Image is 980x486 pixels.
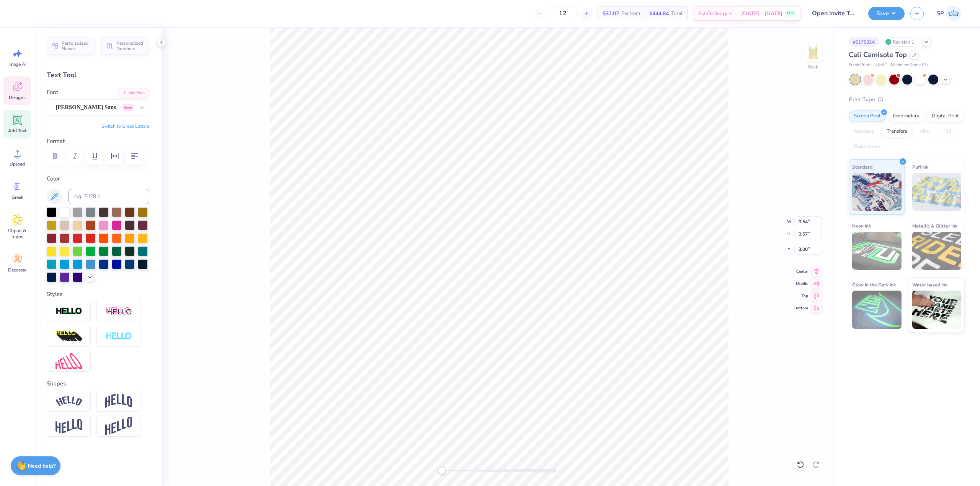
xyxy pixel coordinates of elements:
span: # fp52 [875,62,887,68]
div: Back [808,63,818,70]
button: Save [868,7,905,20]
div: Digital Print [927,111,964,122]
span: Free [787,11,794,16]
img: Shadow [105,307,132,316]
span: Top [794,293,808,299]
span: Cali Camisole Top [849,50,907,59]
img: 3D Illusion [56,330,82,343]
div: Embroidery [888,111,924,122]
img: Arc [56,396,82,406]
span: Image AI [8,61,26,67]
span: Minimum Order: 12 + [891,62,929,68]
a: SP [933,6,965,21]
span: Standard [852,163,872,171]
span: Personalized Numbers [116,41,145,51]
input: – – [548,7,578,20]
div: Print Type [849,95,965,104]
button: Switch to Greek Letters [101,123,149,129]
span: Add Text [8,128,26,134]
div: # 517532A [849,37,879,47]
span: Per Item [621,10,640,18]
img: Metallic & Glitter Ink [912,232,962,270]
span: Bottom [794,305,808,311]
button: Add Font [118,88,149,98]
span: Est. Delivery [698,10,727,18]
img: Flag [56,419,82,434]
img: Standard [852,173,902,211]
div: Accessibility label [438,467,446,475]
div: Vinyl [915,126,936,137]
span: Designs [9,94,26,101]
img: Water based Ink [912,291,962,329]
img: Stroke [56,307,82,316]
label: Font [47,88,58,97]
span: [DATE] - [DATE] [741,10,782,18]
span: $37.07 [603,10,619,18]
span: Greek [11,194,23,200]
span: Middle [794,281,808,287]
div: Text Tool [47,70,149,80]
span: Upload [10,161,25,167]
span: Personalized Names [62,41,90,51]
span: Puff Ink [912,163,928,171]
span: SP [937,9,944,18]
button: Personalized Names [47,37,95,55]
span: Metallic & Glitter Ink [912,222,957,230]
div: Screen Print [849,111,886,122]
label: Color [47,174,149,183]
span: Neon Ink [852,222,871,230]
strong: Need help? [28,462,56,470]
div: Rhinestones [849,141,886,153]
input: e.g. 7428 c [68,189,149,204]
span: Decorate [8,267,26,273]
div: Foil [938,126,956,137]
label: Format [47,137,149,146]
span: Total [671,10,683,18]
img: Neon Ink [852,232,902,270]
div: Applique [849,126,879,137]
button: Personalized Numbers [101,37,149,55]
span: Water based Ink [912,281,947,289]
div: Transfers [882,126,912,137]
img: Puff Ink [912,173,962,211]
input: Untitled Design [806,6,862,21]
div: Revision 1 [883,37,918,47]
img: Glow in the Dark Ink [852,291,902,329]
img: Sean Pondales [946,6,961,21]
img: Negative Space [105,332,132,341]
span: Glow in the Dark Ink [852,281,896,289]
label: Shapes [47,379,66,388]
span: Clipart & logos [5,228,30,240]
img: Rise [105,417,132,436]
span: $444.84 [649,10,669,18]
span: Fresh Prints [849,62,871,68]
img: Back [805,44,821,60]
img: Arch [105,394,132,408]
label: Styles [47,290,62,299]
span: Center [794,268,808,275]
img: Free Distort [56,353,82,369]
